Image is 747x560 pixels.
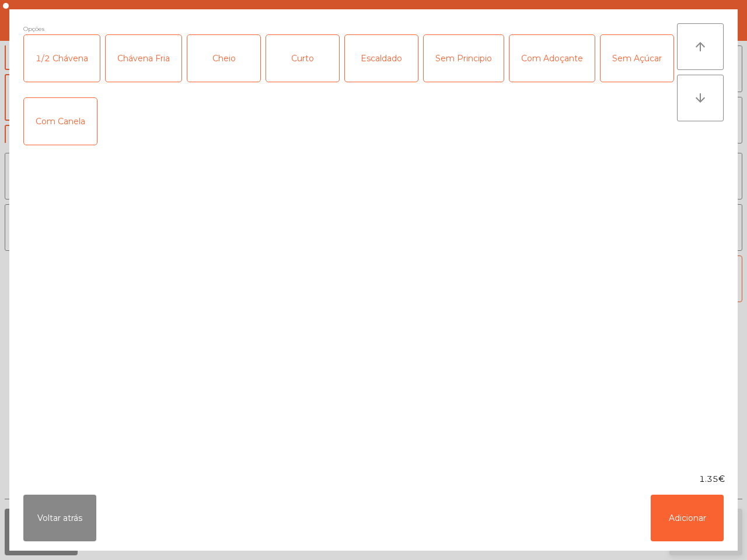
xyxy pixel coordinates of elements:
div: Com Adoçante [509,35,595,82]
div: Cheio [187,35,260,82]
div: Chávena Fria [106,35,181,82]
i: arrow_upward [693,40,707,54]
div: Com Canela [24,98,97,145]
div: Escaldado [345,35,418,82]
i: arrow_downward [693,91,707,105]
button: arrow_downward [677,75,724,121]
button: Voltar atrás [23,495,96,541]
div: 1.35€ [9,473,738,485]
div: Curto [266,35,339,82]
button: Adicionar [651,495,724,541]
span: Opções [23,23,44,34]
div: Sem Açúcar [601,35,673,82]
button: arrow_upward [677,23,724,70]
div: Sem Principio [424,35,504,82]
div: 1/2 Chávena [24,35,100,82]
